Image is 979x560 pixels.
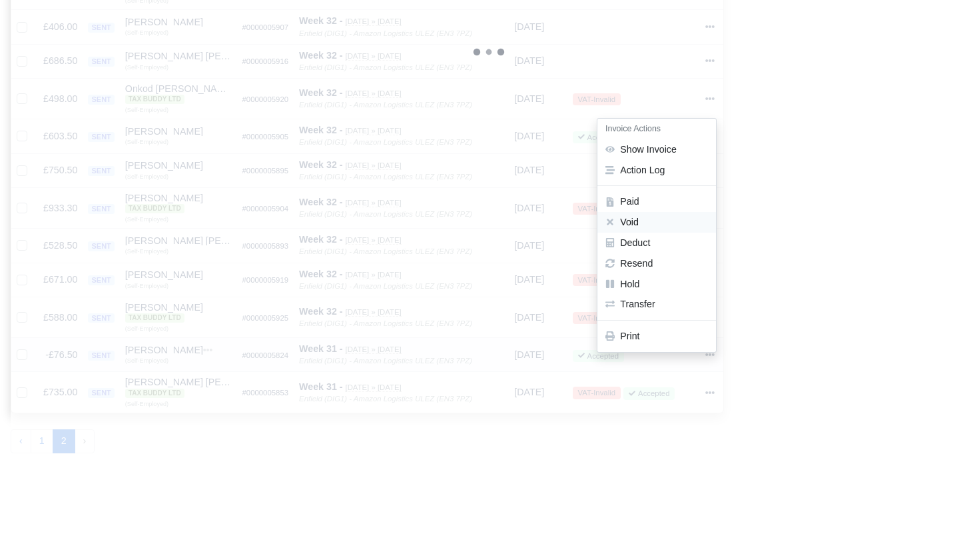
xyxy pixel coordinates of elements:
[597,191,716,212] button: Paid
[597,212,716,233] button: Void
[597,119,716,139] h6: Invoice Actions
[597,233,716,253] button: Deduct
[597,160,716,181] button: Action Log
[912,496,979,560] iframe: Chat Widget
[597,274,716,295] a: Hold
[597,294,716,315] button: Transfer
[597,326,716,347] a: Print
[597,253,716,274] button: Resend
[597,139,716,160] a: Show Invoice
